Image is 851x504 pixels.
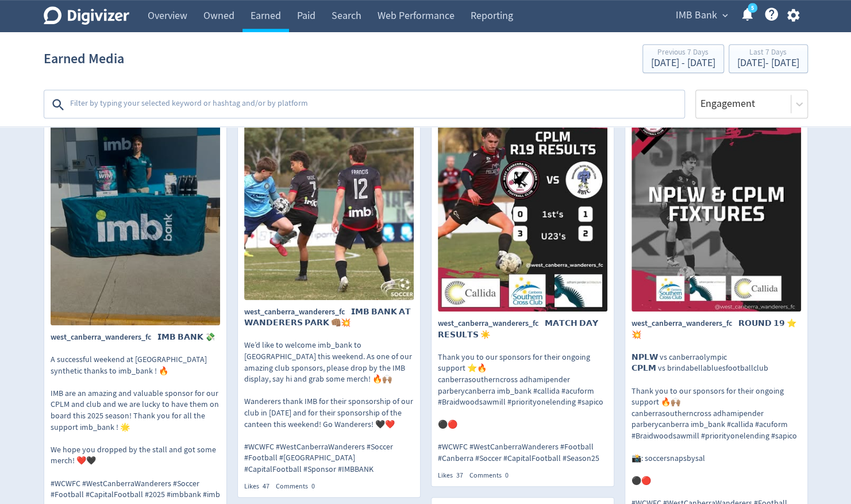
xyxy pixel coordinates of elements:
span: west_canberra_wanderers_fc [51,332,157,343]
div: [DATE] - [DATE] [737,58,799,68]
span: west_canberra_wanderers_fc [438,318,545,329]
div: Likes [438,471,469,480]
p: 𝗜𝗠𝗕 𝗕𝗔𝗡𝗞 𝗔𝗧 𝗪𝗔𝗡𝗗𝗘𝗥𝗘𝗥𝗦 𝗣𝗔𝗥𝗞 👊🏽💥 We’d like to welcome imb_bank to [GEOGRAPHIC_DATA] this weekend. A... [244,306,414,475]
text: 5 [750,4,753,12]
span: west_canberra_wanderers_fc [631,318,738,329]
img: 𝗜𝗠𝗕 𝗕𝗔𝗡𝗞 💸 A successful weekend at Melrose synthetic thanks to imb_bank ! 🔥 IMB are an amazing an... [51,99,220,325]
div: [DATE] - [DATE] [651,58,715,68]
span: 47 [263,482,269,491]
span: expand_more [720,10,730,21]
button: Previous 7 Days[DATE] - [DATE] [642,44,724,73]
div: Comments [276,482,321,491]
span: IMB Bank [676,6,717,25]
div: Last 7 Days [737,48,799,58]
a: west_canberra_wanderers_fc11:12 PM [DATE] AEST𝗠𝗔𝗧𝗖𝗛 𝗗𝗔𝗬 𝗥𝗘𝗦𝗨𝗟𝗧𝗦 ☀️ Thank you to our sponsors for ... [432,44,614,480]
p: 𝗠𝗔𝗧𝗖𝗛 𝗗𝗔𝗬 𝗥𝗘𝗦𝗨𝗟𝗧𝗦 ☀️ Thank you to our sponsors for their ongoing support ⭐️🔥 canberrasoutherncros... [438,318,607,464]
a: 5 [748,3,757,13]
img: 𝗠𝗔𝗧𝗖𝗛 𝗗𝗔𝗬 𝗥𝗘𝗦𝗨𝗟𝗧𝗦 ☀️ Thank you to our sponsors for their ongoing support ⭐️🔥 canberrasoutherncros... [438,99,607,311]
div: Comments [469,471,515,480]
h1: Earned Media [44,40,124,77]
button: IMB Bank [672,6,731,25]
div: Likes [244,482,276,491]
span: 0 [311,482,315,491]
a: west_canberra_wanderers_fc12:09 PM [DATE] AEST𝗜𝗠𝗕 𝗕𝗔𝗡𝗞 𝗔𝗧 𝗪𝗔𝗡𝗗𝗘𝗥𝗘𝗥𝗦 𝗣𝗔𝗥𝗞 👊🏽💥 We’d like to welcome... [238,44,420,491]
span: west_canberra_wanderers_fc [244,306,351,318]
p: 𝗜𝗠𝗕 𝗕𝗔𝗡𝗞 💸 A successful weekend at [GEOGRAPHIC_DATA] synthetic thanks to imb_bank ! 🔥 IMB are an ... [51,332,220,501]
span: 37 [456,471,463,480]
img: 𝗥𝗢𝗨𝗡𝗗 𝟭𝟵 ⭐️💥 𝗡𝗣𝗟𝗪 vs canberraolympic 𝗖𝗣𝗟𝗠 vs brindabellabluesfootballclub Thank you to our sponso... [631,99,801,311]
button: Last 7 Days[DATE]- [DATE] [729,44,808,73]
div: Previous 7 Days [651,48,715,58]
img: 𝗜𝗠𝗕 𝗕𝗔𝗡𝗞 𝗔𝗧 𝗪𝗔𝗡𝗗𝗘𝗥𝗘𝗥𝗦 𝗣𝗔𝗥𝗞 👊🏽💥 We’d like to welcome imb_bank to Wanderers Park this weekend. As o... [244,99,414,299]
span: 0 [505,471,509,480]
